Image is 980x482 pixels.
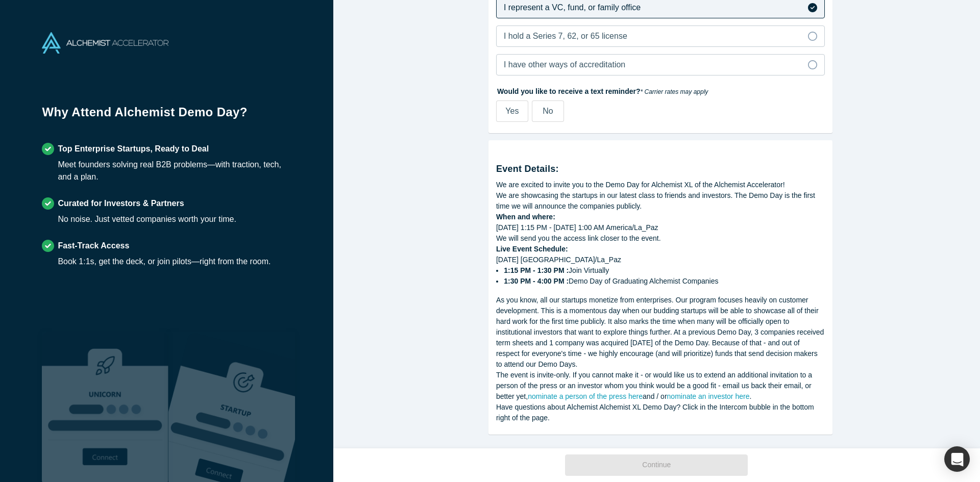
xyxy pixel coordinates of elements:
li: Join Virtually [504,265,825,276]
div: Meet founders solving real B2B problems—with traction, tech, and a plan. [58,159,291,183]
div: [DATE] [GEOGRAPHIC_DATA]/La_Paz [496,255,825,287]
img: Prism AI [168,332,295,482]
img: Alchemist Accelerator Logo [42,32,168,54]
span: No [543,107,553,115]
span: I represent a VC, fund, or family office [504,3,641,12]
strong: 1:15 PM - 1:30 PM : [504,266,569,274]
a: nominate an investor here [667,392,750,400]
strong: 1:30 PM - 4:00 PM : [504,277,569,285]
div: Book 1:1s, get the deck, or join pilots—right from the room. [58,256,271,268]
strong: Live Event Schedule: [496,245,568,253]
strong: Event Details: [496,164,559,174]
div: We will send you the access link closer to the event. [496,233,825,244]
div: Have questions about Alchemist Alchemist XL Demo Day? Click in the Intercom bubble in the bottom ... [496,402,825,423]
strong: Curated for Investors & Partners [58,199,184,208]
div: As you know, all our startups monetize from enterprises. Our program focuses heavily on customer ... [496,295,825,370]
div: The event is invite-only. If you cannot make it - or would like us to extend an additional invita... [496,370,825,402]
strong: When and where: [496,213,555,221]
span: I hold a Series 7, 62, or 65 license [504,32,627,40]
a: nominate a person of the press here [528,392,643,400]
div: [DATE] 1:15 PM - [DATE] 1:00 AM America/La_Paz [496,222,825,233]
li: Demo Day of Graduating Alchemist Companies [504,276,825,287]
strong: Fast-Track Access [58,241,129,250]
h1: Why Attend Alchemist Demo Day? [42,103,291,129]
label: Would you like to receive a text reminder? [496,83,825,97]
img: Robust Technologies [42,332,168,482]
div: We are excited to invite you to the Demo Day for Alchemist XL of the Alchemist Accelerator! [496,180,825,190]
span: Yes [505,107,519,115]
strong: Top Enterprise Startups, Ready to Deal [58,144,209,153]
span: I have other ways of accreditation [504,60,625,69]
em: * Carrier rates may apply [641,88,708,95]
div: We are showcasing the startups in our latest class to friends and investors. The Demo Day is the ... [496,190,825,212]
button: Continue [565,454,748,476]
div: No noise. Just vetted companies worth your time. [58,213,236,225]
